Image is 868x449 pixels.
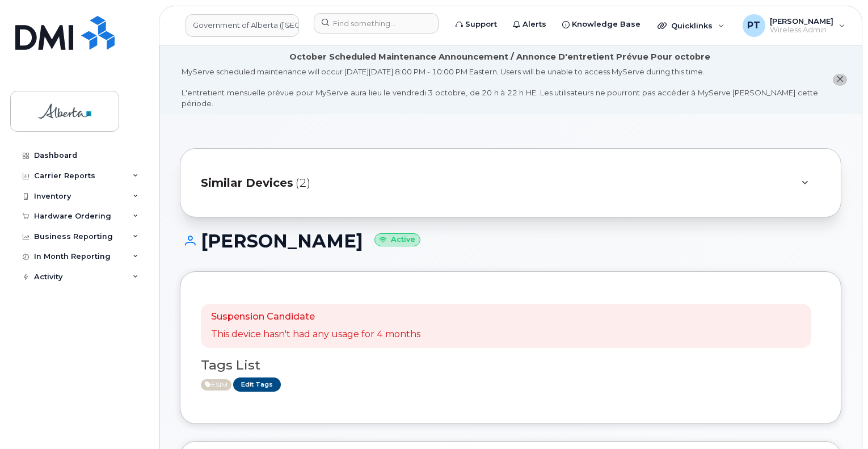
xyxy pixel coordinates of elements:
[374,233,420,246] small: Active
[833,74,847,86] button: close notification
[296,175,310,191] span: (2)
[289,51,710,63] div: October Scheduled Maintenance Announcement / Annonce D'entretient Prévue Pour octobre
[211,310,420,324] p: Suspension Candidate
[201,379,231,391] span: Active
[211,328,420,341] p: This device hasn't had any usage for 4 months
[182,66,818,108] div: MyServe scheduled maintenance will occur [DATE][DATE] 8:00 PM - 10:00 PM Eastern. Users will be u...
[233,377,281,392] a: Edit Tags
[201,358,820,372] h3: Tags List
[201,175,293,191] span: Similar Devices
[180,231,841,251] h1: [PERSON_NAME]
